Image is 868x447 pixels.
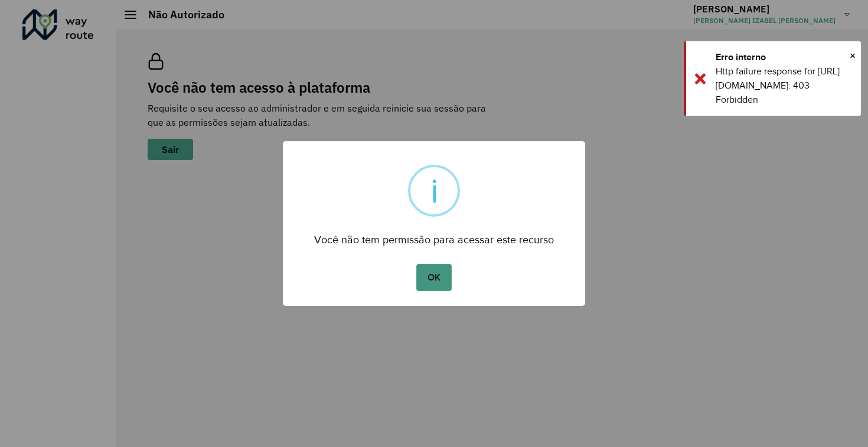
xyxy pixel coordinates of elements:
[716,64,852,107] div: Http failure response for [URL][DOMAIN_NAME]: 403 Forbidden
[416,264,451,291] button: OK
[716,50,852,64] div: Erro interno
[850,47,856,64] span: ×
[850,47,856,64] button: Close
[430,167,438,214] div: i
[283,223,585,249] div: Você não tem permissão para acessar este recurso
